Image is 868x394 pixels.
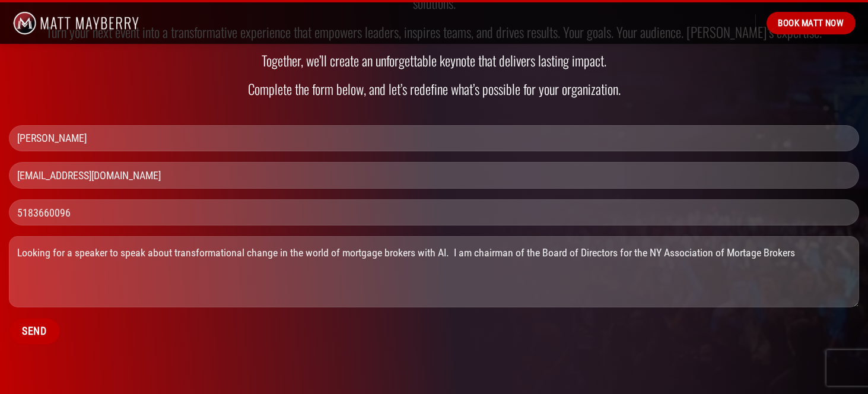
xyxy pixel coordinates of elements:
[778,16,844,30] span: Book Matt Now
[13,2,139,44] img: Matt Mayberry
[9,318,60,345] input: Send
[9,162,859,189] input: Your Email
[9,125,859,355] form: Contact form
[9,125,859,152] input: Your Name
[9,78,859,100] h3: Complete the form below, and let’s redefine what’s possible for your organization.
[9,199,859,226] input: Your Phone
[767,12,855,34] a: Book Matt Now
[9,50,859,72] h3: Together, we’ll create an unforgettable keynote that delivers lasting impact.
